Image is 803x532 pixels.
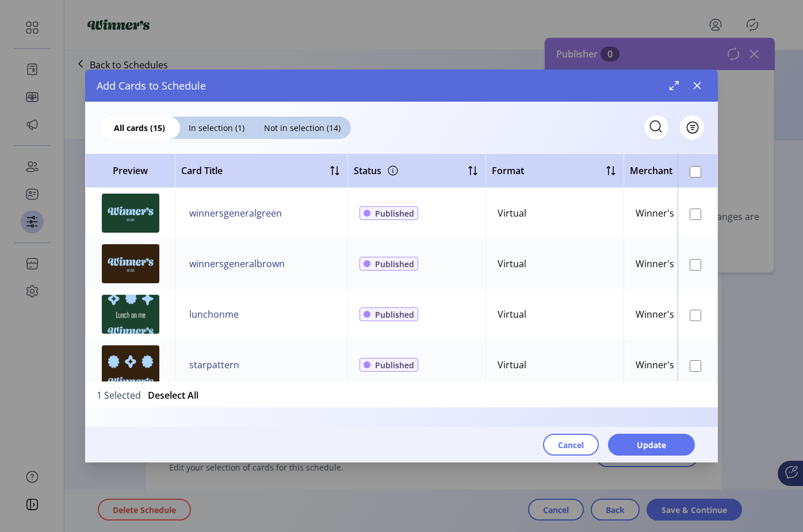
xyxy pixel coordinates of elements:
button: winnersgeneralgreen [187,204,284,222]
span: Not in selection (14) [253,122,351,134]
span: In selection (1) [180,122,253,134]
span: 1 Selected [97,388,141,400]
div: Winner's [636,257,674,271]
span: Update [637,439,666,451]
img: preview [102,295,159,334]
span: starpattern [189,358,239,372]
button: winnersgeneralbrown [187,255,287,273]
span: lunchonme [189,307,239,321]
button: Cancel [543,434,599,456]
button: Maximize [665,76,683,95]
img: preview [102,345,159,384]
span: Card Title [181,164,223,178]
span: winnersgeneralbrown [189,257,285,271]
span: Published [375,359,414,371]
span: Cancel [558,439,584,451]
span: Format [492,164,524,178]
div: Virtual [498,257,526,271]
span: Preview [91,164,169,178]
button: Filter Button [680,115,704,140]
span: Add Cards to Schedule [97,78,206,94]
div: All cards (15) [99,117,180,139]
div: Winner's [636,358,674,372]
div: Virtual [498,206,526,220]
div: Virtual [498,358,526,372]
img: preview [102,194,159,233]
div: Winner's [636,206,674,220]
div: In selection (1) [180,117,253,139]
button: Update [608,434,695,456]
div: Winner's [636,307,674,321]
div: Virtual [498,307,526,321]
span: Published [375,258,414,270]
div: Not in selection (14) [253,117,351,139]
div: Status [354,161,400,180]
button: Deselect All [148,388,198,402]
button: starpattern [187,356,242,374]
span: Published [375,207,414,219]
span: winnersgeneralgreen [189,206,282,220]
span: All cards (15) [99,122,180,134]
span: Published [375,309,414,321]
img: preview [102,244,159,283]
button: lunchonme [187,305,241,323]
span: Merchant [630,164,672,178]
